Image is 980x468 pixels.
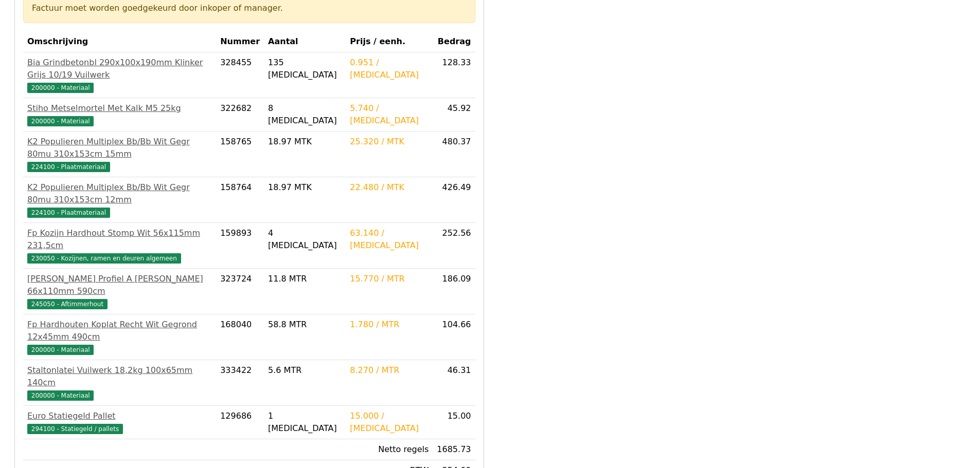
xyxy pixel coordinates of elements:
[27,364,212,389] div: Staltonlatei Vuilwerk 18,2kg 100x65mm 140cm
[350,57,429,81] div: 0.951 / [MEDICAL_DATA]
[433,52,475,98] td: 128.33
[268,364,342,377] div: 5.6 MTR
[216,223,264,269] td: 159893
[27,364,212,401] a: Staltonlatei Vuilwerk 18,2kg 100x65mm 140cm200000 - Materiaal
[27,253,181,264] span: 230050 - Kozijnen, ramen en deuren algemeen
[350,181,429,194] div: 22.480 / MTK
[216,31,264,52] th: Nummer
[27,273,212,297] div: [PERSON_NAME] Profiel A [PERSON_NAME] 66x110mm 590cm
[27,116,94,126] span: 200000 - Materiaal
[216,314,264,360] td: 168040
[27,319,212,355] a: Fp Hardhouten Koplat Recht Wit Gegrond 12x45mm 490cm200000 - Materiaal
[27,299,108,309] span: 245050 - Aftimmerhout
[27,57,212,81] div: Bia Grindbetonbl 290x100x190mm Klinker Grijs 10/19 Vuilwerk
[27,83,94,93] span: 200000 - Materiaal
[346,439,433,460] td: Netto regels
[27,136,212,160] div: K2 Populieren Multiplex Bb/Bb Wit Gegr 80mu 310x153cm 15mm
[350,102,429,127] div: 5.740 / [MEDICAL_DATA]
[27,181,212,206] div: K2 Populieren Multiplex Bb/Bb Wit Gegr 80mu 310x153cm 12mm
[268,181,342,194] div: 18.97 MTK
[27,319,212,343] div: Fp Hardhouten Koplat Recht Wit Gegrond 12x45mm 490cm
[27,181,212,218] a: K2 Populieren Multiplex Bb/Bb Wit Gegr 80mu 310x153cm 12mm224100 - Plaatmateriaal
[350,227,429,252] div: 63.140 / [MEDICAL_DATA]
[433,31,475,52] th: Bedrag
[216,98,264,132] td: 322682
[27,136,212,173] a: K2 Populieren Multiplex Bb/Bb Wit Gegr 80mu 310x153cm 15mm224100 - Plaatmateriaal
[268,410,342,435] div: 1 [MEDICAL_DATA]
[268,227,342,252] div: 4 [MEDICAL_DATA]
[27,410,212,422] div: Euro Statiegeld Pallet
[216,177,264,223] td: 158764
[433,269,475,314] td: 186.09
[350,273,429,285] div: 15.770 / MTR
[23,31,216,52] th: Omschrijving
[27,390,94,401] span: 200000 - Materiaal
[27,102,212,127] a: Stiho Metselmortel Met Kalk M5 25kg200000 - Materiaal
[433,98,475,132] td: 45.92
[350,364,429,377] div: 8.270 / MTR
[433,314,475,360] td: 104.66
[27,162,110,172] span: 224100 - Plaatmateriaal
[433,132,475,177] td: 480.37
[27,208,110,218] span: 224100 - Plaatmateriaal
[346,31,433,52] th: Prijs / eenh.
[27,273,212,310] a: [PERSON_NAME] Profiel A [PERSON_NAME] 66x110mm 590cm245050 - Aftimmerhout
[268,102,342,127] div: 8 [MEDICAL_DATA]
[350,319,429,331] div: 1.780 / MTR
[27,424,123,434] span: 294100 - Statiegeld / pallets
[268,136,342,148] div: 18.97 MTK
[268,57,342,81] div: 135 [MEDICAL_DATA]
[216,406,264,439] td: 129686
[268,319,342,331] div: 58.8 MTR
[216,52,264,98] td: 328455
[433,177,475,223] td: 426.49
[433,406,475,439] td: 15.00
[216,269,264,314] td: 323724
[350,136,429,148] div: 25.320 / MTK
[27,227,212,252] div: Fp Kozijn Hardhout Stomp Wit 56x115mm 231,5cm
[433,439,475,460] td: 1685.73
[350,410,429,435] div: 15.000 / [MEDICAL_DATA]
[32,2,467,14] div: Factuur moet worden goedgekeurd door inkoper of manager.
[268,273,342,285] div: 11.8 MTR
[264,31,346,52] th: Aantal
[433,223,475,269] td: 252.56
[433,360,475,406] td: 46.31
[27,57,212,93] a: Bia Grindbetonbl 290x100x190mm Klinker Grijs 10/19 Vuilwerk200000 - Materiaal
[27,227,212,264] a: Fp Kozijn Hardhout Stomp Wit 56x115mm 231,5cm230050 - Kozijnen, ramen en deuren algemeen
[27,410,212,435] a: Euro Statiegeld Pallet294100 - Statiegeld / pallets
[216,132,264,177] td: 158765
[27,345,94,355] span: 200000 - Materiaal
[216,360,264,406] td: 333422
[27,102,212,115] div: Stiho Metselmortel Met Kalk M5 25kg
